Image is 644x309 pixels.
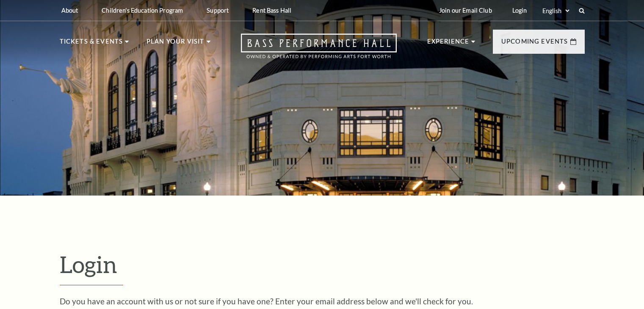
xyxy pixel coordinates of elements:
p: About [61,7,78,14]
p: Experience [427,36,470,52]
p: Rent Bass Hall [252,7,291,14]
select: Select: [541,7,571,15]
p: Do you have an account with us or not sure if you have one? Enter your email address below and we... [60,297,585,305]
p: Children's Education Program [102,7,183,14]
p: Upcoming Events [501,36,568,52]
span: Login [60,251,117,278]
p: Tickets & Events [60,36,123,52]
p: Plan Your Visit [146,36,205,52]
p: Support [207,7,229,14]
